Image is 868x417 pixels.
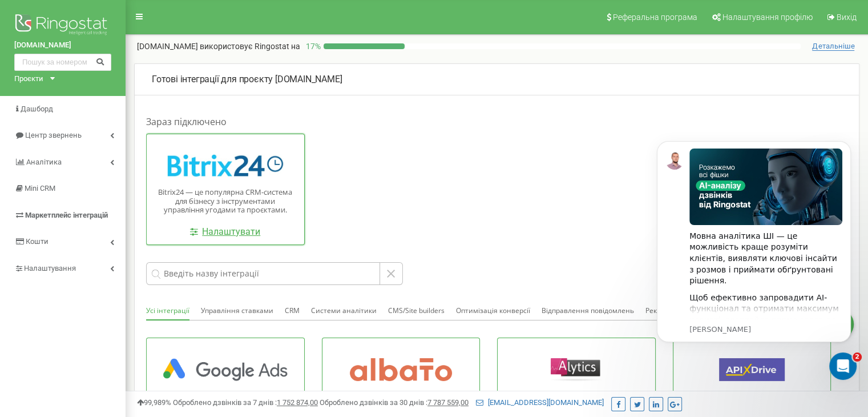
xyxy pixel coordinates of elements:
[25,131,82,139] span: Центр звернень
[542,302,634,319] button: Відправлення повідомлень
[829,352,857,380] iframe: Intercom live chat
[25,211,108,219] span: Маркетплейс інтеграцій
[14,74,43,85] div: Проєкти
[14,40,111,51] a: [DOMAIN_NAME]
[26,237,49,246] span: Кошти
[14,54,111,71] input: Пошук за номером
[146,262,380,285] input: Введіть назву інтеграції
[24,264,76,272] span: Налаштування
[152,74,273,85] span: Готові інтеграції для проєкту
[277,398,318,407] u: 1 752 874,00
[388,302,445,319] button: CMS/Site builders
[311,302,377,319] button: Системи аналітики
[427,398,469,407] u: 7 787 559,00
[320,398,469,407] span: Оброблено дзвінків за 30 днів :
[152,73,842,86] p: [DOMAIN_NAME]
[137,398,171,407] span: 99,989%
[640,124,868,386] iframe: Intercom notifications повідомлення
[613,13,697,22] span: Реферальна програма
[155,188,296,215] p: Bitrix24 — це популярна CRM-система для бізнесу з інструментами управління угодами та проєктами.
[173,398,318,407] span: Оброблено дзвінків за 7 днів :
[812,42,854,51] span: Детальніше
[146,115,847,128] h1: Зараз підключено
[190,226,260,239] a: Налаштувати
[285,302,300,319] button: CRM
[853,352,862,362] span: 2
[837,13,857,22] span: Вихід
[137,41,300,52] p: [DOMAIN_NAME]
[14,11,111,40] img: Ringostat logo
[21,105,53,113] span: Дашборд
[300,41,324,52] p: 17 %
[201,302,273,319] button: Управління ставками
[456,302,530,319] button: Оптимізація конверсії
[146,302,189,320] button: Усі інтеграції
[722,13,813,22] span: Налаштування профілю
[26,158,62,166] span: Аналiтика
[25,184,55,193] span: Mini CRM
[200,42,300,51] span: використовує Ringostat на
[476,398,604,407] a: [EMAIL_ADDRESS][DOMAIN_NAME]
